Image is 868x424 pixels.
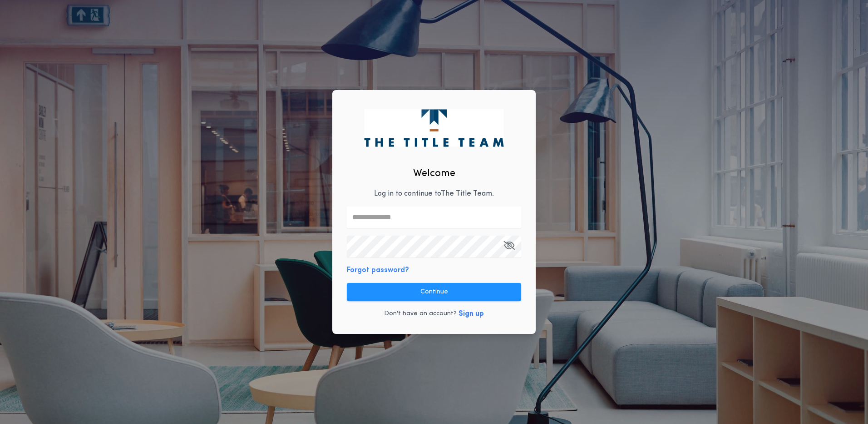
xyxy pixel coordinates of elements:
img: logo [364,109,503,146]
button: Continue [347,283,521,301]
button: Forgot password? [347,265,409,276]
h2: Welcome [413,166,455,181]
p: Log in to continue to The Title Team . [374,188,494,199]
button: Sign up [459,308,484,319]
p: Don't have an account? [384,309,457,318]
